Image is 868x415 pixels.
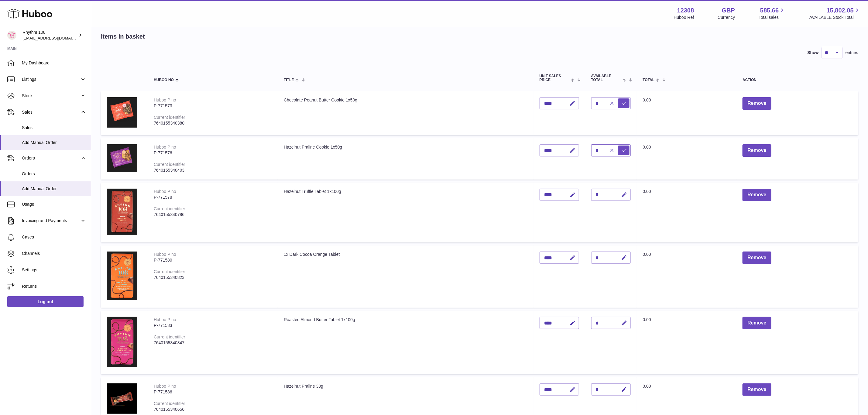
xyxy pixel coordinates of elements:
[643,78,655,82] span: Total
[540,74,570,82] span: Unit Sales Price
[107,317,137,367] img: Roasted Almond Butter Tablet 1x100g
[154,406,272,412] div: 7640155340656
[154,206,185,211] div: Current identifier
[22,36,89,40] span: [EMAIL_ADDRESS][DOMAIN_NAME]
[154,252,176,257] div: Huboo P no
[643,252,651,257] span: 0.00
[101,33,145,41] h2: Items in basket
[154,78,174,82] span: Huboo no
[154,212,272,218] div: 7640155340786
[22,125,86,131] span: Sales
[759,6,786,20] a: 585.66 Total sales
[674,15,694,20] div: Huboo Ref
[154,389,272,395] div: P-771586
[154,275,272,280] div: 7640155340823
[154,257,272,263] div: P-771580
[643,98,651,102] span: 0.00
[22,267,86,273] span: Settings
[278,311,533,374] td: Roasted Almond Butter Tablet 1x100g
[643,145,651,149] span: 0.00
[154,317,176,322] div: Huboo P no
[22,171,86,177] span: Orders
[743,189,771,201] button: Remove
[154,340,272,346] div: 7640155340847
[154,194,272,200] div: P-771578
[22,109,80,115] span: Sales
[154,323,272,328] div: P-771583
[846,50,858,56] span: entries
[154,162,185,167] div: Current identifier
[743,252,771,264] button: Remove
[808,50,819,56] label: Show
[743,317,771,329] button: Remove
[809,6,861,20] a: 15,802.05 AVAILABLE Stock Total
[643,317,651,322] span: 0.00
[154,269,185,274] div: Current identifier
[743,383,771,396] button: Remove
[7,31,16,40] img: orders@rhythm108.com
[22,201,86,207] span: Usage
[643,189,651,194] span: 0.00
[154,103,272,109] div: P-771573
[22,283,86,289] span: Returns
[107,97,137,128] img: Chocolate Peanut Butter Cookie 1x50g
[154,150,272,156] div: P-771576
[22,155,80,161] span: Orders
[643,384,651,389] span: 0.00
[743,97,771,110] button: Remove
[22,29,77,41] div: Rhythm 108
[827,6,854,15] span: 15,802.05
[722,6,735,15] strong: GBP
[7,296,84,307] a: Log out
[809,15,861,20] span: AVAILABLE Stock Total
[22,140,86,146] span: Add Manual Order
[22,77,80,82] span: Listings
[107,144,137,172] img: Hazelnut Praline Cookie 1x50g
[22,251,86,256] span: Channels
[154,189,176,194] div: Huboo P no
[154,115,185,120] div: Current identifier
[22,234,86,240] span: Cases
[22,93,80,99] span: Stock
[154,401,185,406] div: Current identifier
[154,384,176,389] div: Huboo P no
[759,15,786,20] span: Total sales
[284,78,294,82] span: Title
[743,78,852,82] div: Action
[677,6,694,15] strong: 12308
[743,144,771,157] button: Remove
[107,383,137,414] img: Hazelnut Praline 33g
[278,183,533,242] td: Hazelnut Truffle Tablet 1x100g
[154,120,272,126] div: 7640155340380
[760,6,779,15] span: 585.66
[154,167,272,173] div: 7640155340403
[154,334,185,339] div: Current identifier
[22,60,86,66] span: My Dashboard
[107,252,137,300] img: 1x Dark Cocoa Orange Tablet
[718,15,735,20] div: Currency
[107,189,137,235] img: Hazelnut Truffle Tablet 1x100g
[591,74,621,82] span: AVAILABLE Total
[22,218,80,224] span: Invoicing and Payments
[154,98,176,102] div: Huboo P no
[278,138,533,180] td: Hazelnut Praline Cookie 1x50g
[154,145,176,149] div: Huboo P no
[22,186,86,192] span: Add Manual Order
[278,245,533,308] td: 1x Dark Cocoa Orange Tablet
[278,91,533,135] td: Chocolate Peanut Butter Cookie 1x50g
